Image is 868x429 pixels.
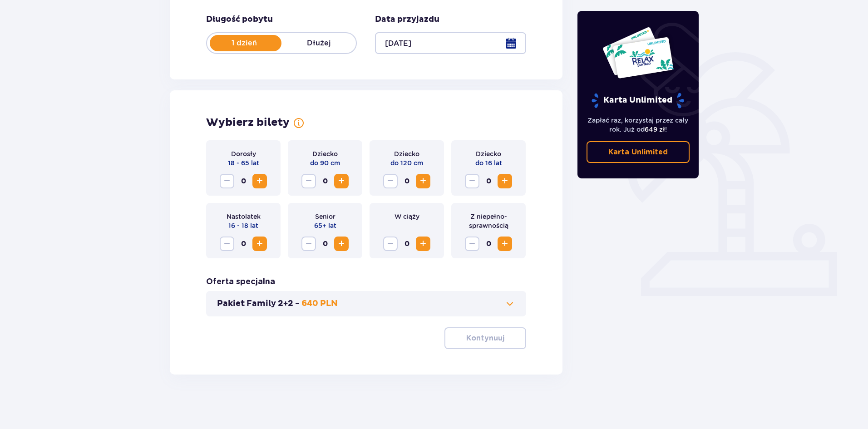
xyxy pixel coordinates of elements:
p: Dziecko [394,149,419,158]
button: Decrease [301,174,316,188]
p: Data przyjazdu [375,14,439,25]
button: Pakiet Family 2+2 -640 PLN [217,298,515,309]
span: 0 [481,174,496,188]
span: 649 zł [645,126,665,133]
p: Dłużej [281,38,356,48]
p: Nastolatek [227,212,261,221]
button: Decrease [220,237,234,251]
p: Z niepełno­sprawnością [459,212,518,230]
button: Decrease [465,174,479,188]
span: 0 [318,237,332,251]
p: do 16 lat [475,158,502,168]
p: W ciąży [395,212,419,221]
p: Senior [315,212,335,221]
button: Increase [416,174,430,188]
a: Karta Unlimited [587,141,690,163]
button: Increase [334,237,349,251]
button: Decrease [383,237,398,251]
span: 0 [236,237,251,251]
span: 0 [481,237,496,251]
p: Długość pobytu [206,14,273,25]
span: 0 [399,174,414,188]
p: Zapłać raz, korzystaj przez cały rok. Już od ! [587,116,690,134]
button: Decrease [301,237,316,251]
p: 1 dzień [207,38,281,48]
p: Dziecko [312,149,338,158]
p: Karta Unlimited [591,93,685,108]
p: do 120 cm [390,158,423,168]
span: 0 [399,237,414,251]
span: 0 [236,174,251,188]
p: Pakiet Family 2+2 - [217,298,300,309]
button: Kontynuuj [444,327,526,349]
p: 18 - 65 lat [228,158,259,168]
p: Oferta specjalna [206,276,275,287]
p: 16 - 18 lat [228,221,258,230]
button: Increase [416,237,430,251]
button: Increase [498,237,512,251]
p: Kontynuuj [466,333,504,343]
button: Increase [252,237,267,251]
button: Decrease [220,174,234,188]
p: Karta Unlimited [608,147,668,157]
p: 640 PLN [301,298,338,309]
button: Decrease [465,237,479,251]
p: Wybierz bilety [206,116,290,129]
button: Decrease [383,174,398,188]
p: Dziecko [476,149,501,158]
p: do 90 cm [310,158,340,168]
button: Increase [252,174,267,188]
p: Dorosły [231,149,256,158]
button: Increase [334,174,349,188]
button: Increase [498,174,512,188]
p: 65+ lat [314,221,336,230]
span: 0 [318,174,332,188]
